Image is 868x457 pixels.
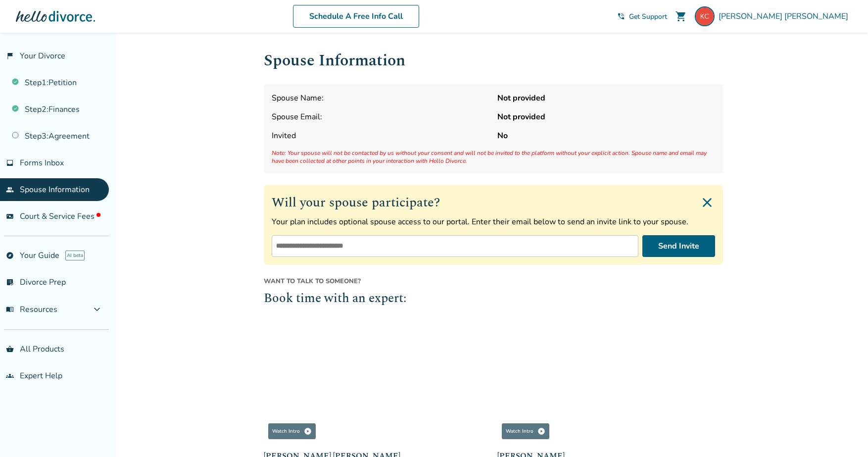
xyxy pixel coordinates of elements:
p: Your plan includes optional spouse access to our portal. Enter their email below to send an invit... [272,216,715,227]
span: Spouse Name: [272,93,489,103]
strong: Not provided [497,111,715,122]
span: Note: Your spouse will not be contacted by us without your consent and will not be invited to the... [272,149,715,165]
span: groups [6,372,14,380]
h2: Book time with an expert: [264,290,723,308]
span: play_circle [304,427,312,435]
span: [PERSON_NAME] [PERSON_NAME] [719,11,852,22]
h1: Spouse Information [264,49,723,73]
span: Get Support [629,12,667,21]
span: list_alt_check [6,278,14,286]
span: shopping_cart [675,10,687,22]
strong: Not provided [497,93,715,103]
img: fitfloors@yahoo.com [695,6,715,26]
img: Close invite form [699,195,715,210]
span: people [6,186,14,194]
span: expand_more [91,304,103,315]
span: menu_book [6,305,14,313]
span: universal_currency_alt [6,212,14,220]
strong: No [497,130,715,141]
button: Send Invite [642,235,715,257]
h2: Will your spouse participate? [272,193,715,212]
span: inbox [6,159,14,167]
span: Court & Service Fees [20,211,100,222]
img: Claudia Brown Coulter [264,316,489,443]
span: Resources [6,304,57,315]
span: Spouse Email: [272,111,489,122]
span: shopping_basket [6,345,14,353]
img: James Traub [497,316,723,443]
span: flag_2 [6,52,14,60]
div: Watch Intro [501,423,550,440]
span: AI beta [65,251,85,260]
iframe: Chat Widget [819,409,868,457]
span: Forms Inbox [20,157,64,168]
span: play_circle [537,427,545,435]
span: explore [6,252,14,259]
span: phone_in_talk [617,12,625,20]
a: Schedule A Free Info Call [293,5,419,28]
a: phone_in_talkGet Support [617,12,667,21]
div: Watch Intro [268,423,316,440]
span: Invited [272,130,489,141]
span: Want to talk to someone? [264,277,723,286]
